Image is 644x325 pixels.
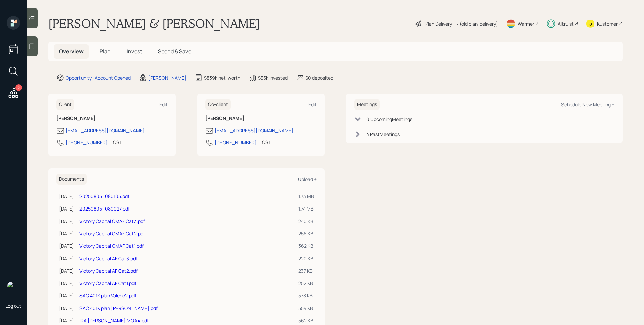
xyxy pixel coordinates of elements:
div: [DATE] [59,280,74,287]
div: [DATE] [59,193,74,200]
div: 256 KB [298,230,314,237]
a: SAC 401K plan [PERSON_NAME].pdf [79,305,158,311]
div: [EMAIL_ADDRESS][DOMAIN_NAME] [215,127,293,134]
div: 237 KB [298,267,314,274]
div: [DATE] [59,218,74,225]
h6: Documents [56,174,87,185]
span: Plan [100,48,111,55]
div: [DATE] [59,242,74,249]
h1: [PERSON_NAME] & [PERSON_NAME] [48,16,260,31]
div: 578 KB [298,292,314,299]
div: $55k invested [258,74,288,81]
a: Victory Capital AF Cat1.pdf [79,280,136,286]
div: 4 Past Meeting s [366,131,400,138]
span: Overview [59,48,84,55]
div: [DATE] [59,305,74,312]
div: Opportunity · Account Opened [66,74,131,81]
span: Spend & Save [158,48,191,55]
div: CST [262,139,271,146]
a: 20250805_080105.pdf [79,193,129,199]
div: Warmer [518,20,534,27]
div: Kustomer [597,20,618,27]
a: Victory Capital AF Cat3.pdf [79,255,138,262]
div: 252 KB [298,280,314,287]
div: Schedule New Meeting + [561,101,614,108]
h6: [PERSON_NAME] [56,115,168,121]
div: [DATE] [59,230,74,237]
a: SAC 401K plan Valerie2.pdf [79,292,136,299]
span: Invest [127,48,142,55]
div: • (old plan-delivery) [455,20,498,27]
div: [PHONE_NUMBER] [66,139,108,146]
a: Victory Capital CMAF Cat1.pdf [79,243,144,249]
h6: [PERSON_NAME] [205,115,317,121]
h6: Meetings [354,99,380,110]
img: james-distasi-headshot.png [7,281,20,294]
div: [DATE] [59,255,74,262]
div: 362 KB [298,242,314,249]
a: Victory Capital CMAF Cat3.pdf [79,218,145,224]
div: Plan Delivery [425,20,452,27]
div: [EMAIL_ADDRESS][DOMAIN_NAME] [66,127,145,134]
div: $839k net-worth [204,74,240,81]
div: 0 Upcoming Meeting s [366,115,412,123]
div: 562 KB [298,317,314,324]
div: 1.74 MB [298,205,314,212]
h6: Client [56,99,74,110]
div: Edit [308,101,317,108]
div: [DATE] [59,267,74,274]
div: $0 deposited [305,74,333,81]
a: 20250805_080027.pdf [79,205,130,212]
a: IRA [PERSON_NAME] MOA4.pdf [79,317,149,324]
div: Edit [159,101,168,108]
div: Upload + [298,176,317,182]
div: 2 [15,84,22,91]
div: [PERSON_NAME] [148,74,186,81]
div: [DATE] [59,317,74,324]
div: 554 KB [298,305,314,312]
div: [DATE] [59,205,74,212]
div: Log out [5,303,21,309]
h6: Co-client [205,99,231,110]
div: 220 KB [298,255,314,262]
a: Victory Capital CMAF Cat2.pdf [79,230,145,237]
div: Altruist [558,20,574,27]
div: 1.73 MB [298,193,314,200]
a: Victory Capital AF Cat2.pdf [79,268,138,274]
div: 240 KB [298,218,314,225]
div: [PHONE_NUMBER] [215,139,257,146]
div: CST [113,139,122,146]
div: [DATE] [59,292,74,299]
